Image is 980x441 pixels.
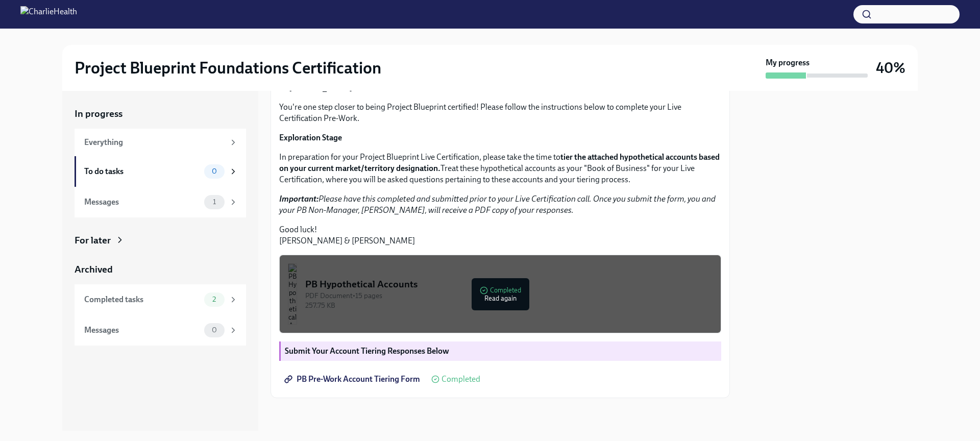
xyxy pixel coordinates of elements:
[20,6,77,22] img: CharlieHealth
[207,198,222,206] span: 1
[84,137,225,148] div: Everything
[206,296,222,303] span: 2
[279,194,318,204] strong: Important:
[75,315,246,346] a: Messages0
[84,294,200,305] div: Completed tasks
[75,234,111,247] div: For later
[75,234,246,247] a: For later
[279,102,721,124] p: You're one step closer to being Project Blueprint certified! Please follow the instructions below...
[75,156,246,187] a: To do tasks0
[279,255,721,333] button: PB Hypothetical AccountsPDF Document•15 pages257.75 KBCompletedRead again
[766,57,810,68] strong: My progress
[84,325,200,336] div: Messages
[75,284,246,315] a: Completed tasks2
[75,263,246,276] a: Archived
[206,167,223,175] span: 0
[84,197,200,208] div: Messages
[75,187,246,217] a: Messages1
[279,152,721,185] p: In preparation for your Project Blueprint Live Certification, please take the time to Treat these...
[84,166,200,177] div: To do tasks
[285,346,449,356] strong: Submit Your Account Tiering Responses Below
[75,107,246,120] a: In progress
[876,59,905,77] h3: 40%
[279,194,716,215] em: Please have this completed and submitted prior to your Live Certification call. Once you submit t...
[442,375,480,383] span: Completed
[279,369,427,389] a: PB Pre-Work Account Tiering Form
[206,326,223,334] span: 0
[305,278,713,291] div: PB Hypothetical Accounts
[75,129,246,156] a: Everything
[305,301,713,310] div: 257.75 KB
[288,263,297,325] img: PB Hypothetical Accounts
[279,224,721,247] p: Good luck! [PERSON_NAME] & [PERSON_NAME]
[75,58,381,78] h2: Project Blueprint Foundations Certification
[279,133,342,142] strong: Exploration Stage
[305,291,713,301] div: PDF Document • 15 pages
[286,374,420,384] span: PB Pre-Work Account Tiering Form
